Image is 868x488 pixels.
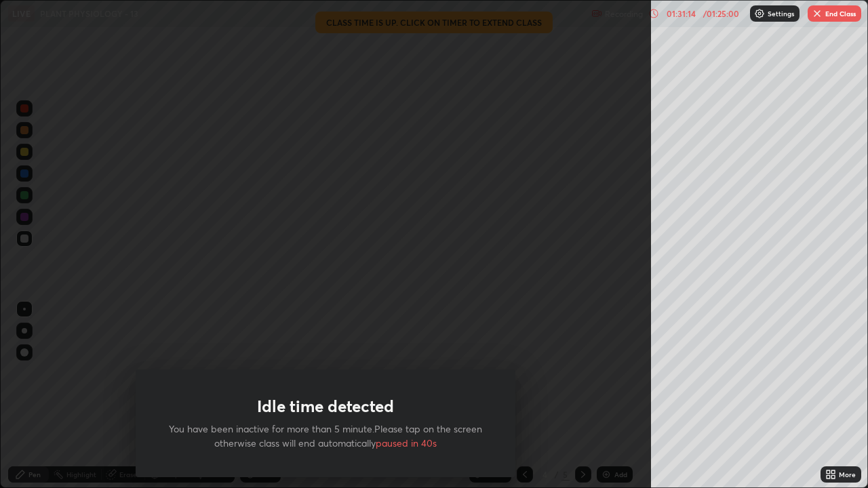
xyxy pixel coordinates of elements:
img: class-settings-icons [754,8,765,19]
img: end-class-cross [812,8,823,19]
div: More [839,471,856,478]
p: You have been inactive for more than 5 minute.Please tap on the screen otherwise class will end a... [168,422,483,450]
div: / 01:25:00 [700,9,742,18]
button: End Class [808,5,861,22]
span: paused in 40s [376,436,437,449]
h1: Idle time detected [257,396,394,416]
div: 01:31:14 [662,9,700,18]
p: Settings [768,10,794,17]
